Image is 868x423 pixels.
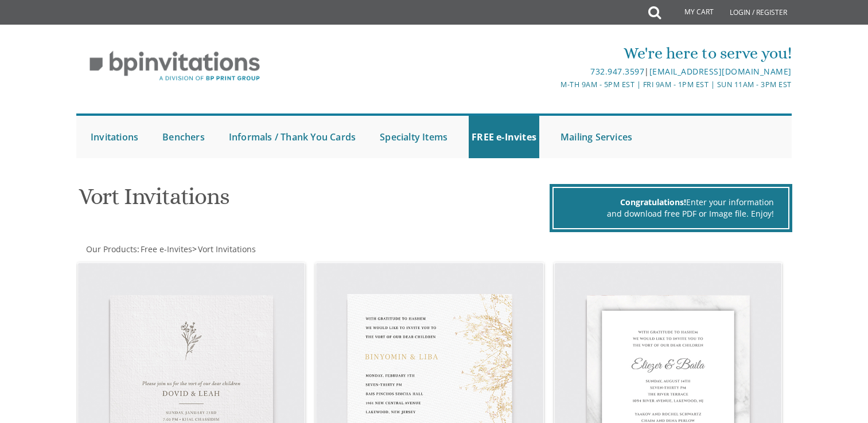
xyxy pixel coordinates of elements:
div: We're here to serve you! [316,42,792,65]
span: > [192,244,256,254]
a: Free e-Invites [139,244,192,254]
a: My Cart [660,1,722,24]
a: [EMAIL_ADDRESS][DOMAIN_NAME] [649,66,792,77]
div: : [76,244,434,255]
div: M-Th 9am - 5pm EST | Fri 9am - 1pm EST | Sun 11am - 3pm EST [316,79,792,91]
a: 732.947.3597 [590,66,644,77]
span: Vort Invitations [198,244,256,254]
a: Informals / Thank You Cards [226,116,359,158]
div: and download free PDF or Image file. Enjoy! [568,208,774,220]
a: Vort Invitations [197,244,256,254]
div: Enter your information [568,197,774,208]
span: Free e-Invites [141,244,192,254]
img: BP Invitation Loft [76,42,273,90]
a: Our Products [85,244,137,254]
span: Congratulations! [620,197,686,207]
a: Invitations [88,116,141,158]
h1: Vort Invitations [79,184,547,218]
a: Mailing Services [558,116,635,158]
a: Specialty Items [377,116,450,158]
div: | [316,65,792,79]
a: Benchers [159,116,208,158]
a: FREE e-Invites [469,116,539,158]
